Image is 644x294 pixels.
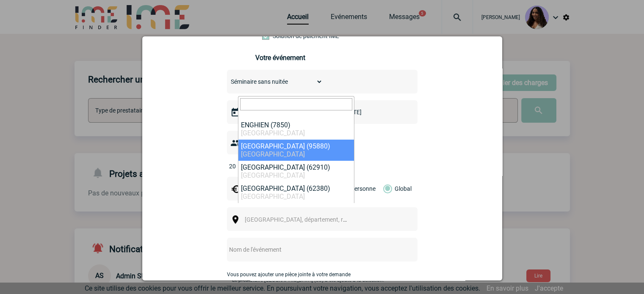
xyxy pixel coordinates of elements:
[238,182,354,203] li: [GEOGRAPHIC_DATA] (62380)
[342,107,401,118] input: Date de fin
[238,140,354,161] li: [GEOGRAPHIC_DATA] (95880)
[383,177,389,201] label: Global
[241,192,305,201] span: [GEOGRAPHIC_DATA]
[238,118,354,140] li: ENGHIEN (7850)
[262,33,299,39] label: Conformité aux process achat client, Prise en charge de la facturation, Mutualisation de plusieur...
[241,171,305,179] span: [GEOGRAPHIC_DATA]
[238,161,354,182] li: [GEOGRAPHIC_DATA] (62910)
[227,244,395,255] input: Nom de l'événement
[227,161,307,172] input: Nombre de participants
[255,54,389,62] h3: Votre événement
[241,150,305,158] span: [GEOGRAPHIC_DATA]
[245,216,362,223] span: [GEOGRAPHIC_DATA], département, région...
[241,129,305,137] span: [GEOGRAPHIC_DATA]
[227,272,417,278] p: Vous pouvez ajouter une pièce jointe à votre demande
